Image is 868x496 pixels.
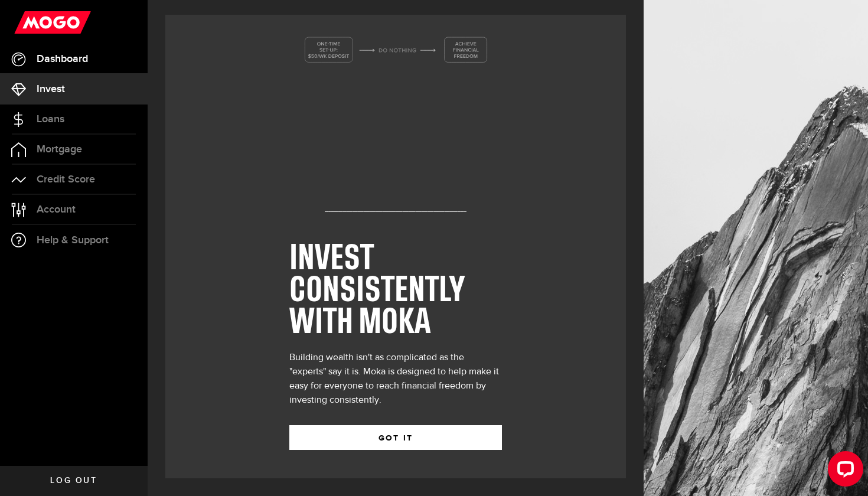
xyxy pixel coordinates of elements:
[37,235,109,246] span: Help & Support
[37,174,95,185] span: Credit Score
[289,243,502,339] h1: INVEST CONSISTENTLY WITH MOKA
[37,204,76,215] span: Account
[50,477,97,485] span: Log out
[37,144,82,155] span: Mortgage
[818,446,868,496] iframe: LiveChat chat widget
[37,84,65,94] span: Invest
[37,114,64,125] span: Loans
[37,54,88,64] span: Dashboard
[289,425,502,450] button: GOT IT
[289,351,502,407] div: Building wealth isn't as complicated as the "experts" say it is. Moka is designed to help make it...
